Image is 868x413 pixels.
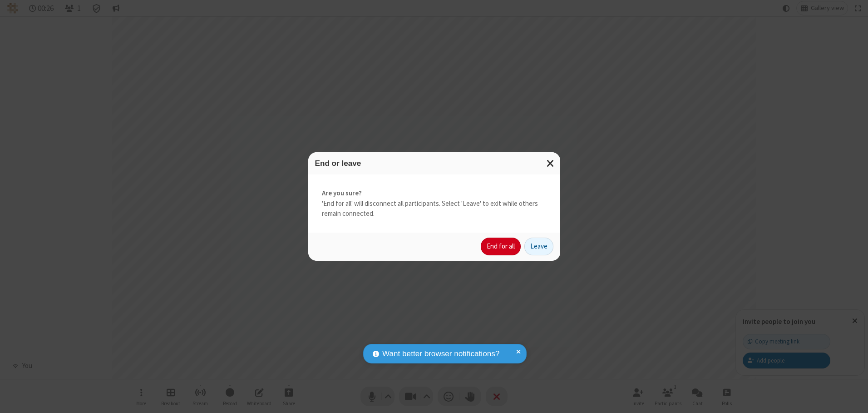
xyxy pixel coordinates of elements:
strong: Are you sure? [322,188,547,199]
button: Leave [524,238,553,256]
button: End for all [481,238,521,256]
span: Want better browser notifications? [382,348,499,360]
h3: End or leave [315,159,553,168]
button: Close modal [541,152,560,174]
div: 'End for all' will disconnect all participants. Select 'Leave' to exit while others remain connec... [308,174,560,233]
